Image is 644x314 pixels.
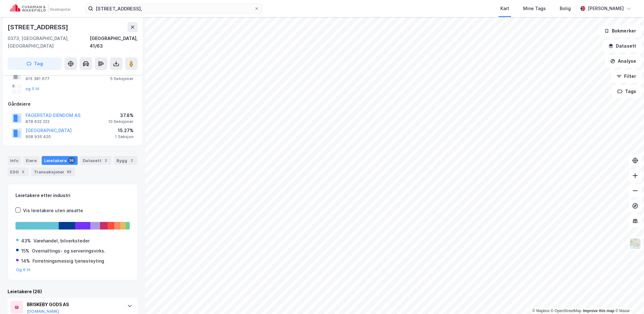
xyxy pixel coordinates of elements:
img: cushman-wakefield-realkapital-logo.202ea83816669bd177139c58696a8fa1.svg [10,4,70,13]
div: 83 [66,169,73,175]
div: Kart [500,5,509,12]
div: 15% [21,247,29,255]
div: BRISKEBY GODS AS [27,301,121,308]
div: Varehandel, bilverksteder [33,237,90,245]
button: Tags [612,85,641,98]
button: Bokmerker [599,25,641,37]
div: Eiere [23,156,39,165]
div: Forretningsmessig tjenesteyting [33,257,104,265]
div: Datasett [80,156,111,165]
div: Leietakere etter industri [15,192,130,199]
div: 878 632 222 [26,119,50,124]
div: 43% [21,237,31,245]
div: Bygg [114,156,137,165]
div: 2 [103,157,109,164]
div: Leietakere (26) [8,288,138,295]
button: [DOMAIN_NAME] [27,309,59,314]
div: 10 Seksjoner [108,119,134,124]
div: 958 935 420 [26,134,51,139]
div: [PERSON_NAME] [588,5,624,12]
div: Vis leietakere uten ansatte [23,207,83,214]
img: Z [629,238,641,250]
div: 2 [128,157,135,164]
iframe: Chat Widget [612,284,644,314]
div: Mine Tags [523,5,546,12]
div: 1 Seksjon [115,134,134,139]
div: Info [8,156,21,165]
a: Improve this map [583,309,614,313]
div: [GEOGRAPHIC_DATA], 41/63 [90,35,138,50]
div: Gårdeiere [8,100,137,108]
div: 5 [20,169,26,175]
div: 37.8% [108,112,134,119]
div: 0373, [GEOGRAPHIC_DATA], [GEOGRAPHIC_DATA] [8,35,90,50]
div: [STREET_ADDRESS] [8,22,69,32]
button: Tag [8,57,62,70]
a: Mapbox [532,309,550,313]
div: Transaksjoner [31,167,75,176]
div: 26 [68,157,75,164]
button: Filter [611,70,641,83]
button: Og 6 til [16,267,31,272]
div: 15.27% [115,127,134,134]
a: OpenStreetMap [551,309,581,313]
input: Søk på adresse, matrikkel, gårdeiere, leietakere eller personer [93,4,254,13]
div: 14% [21,257,30,265]
div: ESG [8,167,29,176]
div: Overnattings- og serveringsvirks. [32,247,105,255]
button: Datasett [603,40,641,52]
div: Leietakere [42,156,78,165]
div: 5 Seksjoner [110,76,134,81]
div: 915 381 677 [26,76,50,81]
button: Analyse [605,55,641,67]
div: Kontrollprogram for chat [612,284,644,314]
div: Bolig [560,5,571,12]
